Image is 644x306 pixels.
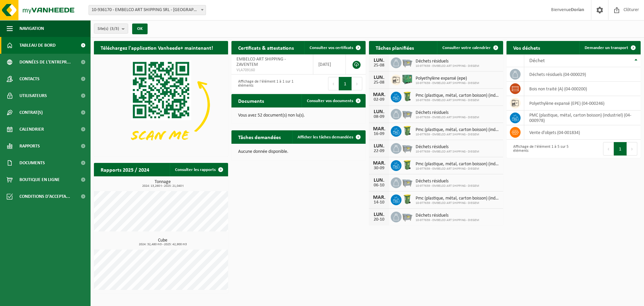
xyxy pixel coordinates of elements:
div: 02-09 [372,97,386,102]
img: WB-0240-HPE-GN-50 [401,125,413,136]
td: PMC (plastique, métal, carton boisson) (industriel) (04-000978) [524,111,641,125]
span: Navigation [19,20,44,37]
span: Pmc (plastique, métal, carton boisson) (industriel) [416,162,500,167]
div: LUN. [372,109,386,115]
div: 16-09 [372,132,386,136]
span: Consulter votre calendrier [442,46,491,50]
button: OK [132,24,148,34]
div: 25-08 [372,63,386,68]
img: WB-2500-GAL-GY-01 [401,108,413,119]
div: Affichage de l'élément 1 à 1 sur 1 éléments [235,76,295,91]
a: Afficher les tâches demandées [292,130,365,144]
span: Utilisateurs [19,87,47,104]
span: 10-977639 - EMBELCO ART SHIPPING - DIEGEM [416,133,500,137]
span: 10-977639 - EMBELCO ART SHIPPING - DIEGEM [416,184,479,188]
h2: Tâches demandées [231,130,287,143]
td: déchets résiduels (04-000029) [524,67,641,82]
h2: Certificats & attestations [231,41,301,54]
td: polyethylène expansé (EPE) (04-000246) [524,96,641,111]
span: 2024: 32,480 m3 - 2025: 42,900 m3 [97,243,228,246]
span: 10-977639 - EMBELCO ART SHIPPING - DIEGEM [416,116,479,120]
img: PB-HB-1400-HPE-GN-01 [401,74,413,85]
span: 10-977639 - EMBELCO ART SHIPPING - DIEGEM [416,64,479,68]
p: Aucune donnée disponible. [238,149,359,154]
span: Calendrier [19,121,44,138]
td: vente d'objets (04-001834) [524,125,641,140]
h2: Vos déchets [506,41,547,54]
div: MAR. [372,195,386,200]
span: VLA709160 [236,68,308,73]
span: 10-977639 - EMBELCO ART SHIPPING - DIEGEM [416,167,500,171]
count: (3/3) [110,27,119,31]
span: Documents [19,155,45,171]
div: LUN. [372,58,386,63]
a: Consulter votre calendrier [437,41,502,54]
div: MAR. [372,126,386,132]
div: 25-08 [372,80,386,85]
span: 10-977639 - EMBELCO ART SHIPPING - DIEGEM [416,201,500,205]
span: Déchet [529,58,545,63]
button: 1 [339,77,352,90]
span: Pmc (plastique, métal, carton boisson) (industriel) [416,196,500,201]
span: Déchets résiduels [416,213,479,218]
span: Demander un transport [585,46,628,50]
p: Vous avez 52 document(s) non lu(s). [238,113,359,118]
button: Next [627,142,637,156]
span: Pmc (plastique, métal, carton boisson) (industriel) [416,127,500,133]
h3: Tonnage [97,180,228,188]
div: LUN. [372,178,386,183]
div: MAR. [372,161,386,166]
h2: Documents [231,94,271,107]
span: 10-977639 - EMBELCO ART SHIPPING - DIEGEM [416,218,479,222]
div: 14-10 [372,200,386,205]
img: WB-2500-GAL-GY-01 [401,176,413,188]
span: EMBELCO ART SHIPPING - ZAVENTEM [236,57,286,67]
a: Consulter vos documents [302,94,365,107]
span: Déchets résiduels [416,59,479,64]
span: Consulter vos documents [307,99,353,103]
span: Afficher les tâches demandées [298,135,353,139]
img: WB-2500-GAL-GY-01 [401,211,413,222]
div: MAR. [372,92,386,97]
span: Déchets résiduels [416,179,479,184]
div: 22-09 [372,149,386,154]
span: 10-977639 - EMBELCO ART SHIPPING - DIEGEM [416,81,479,85]
div: 30-09 [372,166,386,171]
h3: Cube [97,238,228,246]
span: Site(s) [98,24,119,34]
td: bois non traité (A) (04-000200) [524,82,641,96]
span: Pmc (plastique, métal, carton boisson) (industriel) [416,93,500,98]
h2: Rapports 2025 / 2024 [94,163,156,176]
span: Contacts [19,71,40,87]
img: Download de VHEPlus App [94,54,228,155]
div: LUN. [372,143,386,149]
img: WB-0240-HPE-GN-50 [401,159,413,171]
span: Données de l'entrepr... [19,54,71,71]
span: Contrat(s) [19,104,43,121]
div: LUN. [372,212,386,217]
span: 10-977639 - EMBELCO ART SHIPPING - DIEGEM [416,98,500,102]
span: Boutique en ligne [19,171,60,188]
img: WB-0240-HPE-GN-50 [401,91,413,102]
button: Next [352,77,362,90]
a: Consulter les rapports [170,163,227,176]
td: [DATE] [313,54,346,75]
img: WB-0240-HPE-GN-50 [401,193,413,205]
div: 20-10 [372,217,386,222]
span: 10-936170 - EMBELCO ART SHIPPING SRL - ETTERBEEK [89,5,206,15]
img: WB-2500-GAL-GY-01 [401,142,413,154]
h2: Tâches planifiées [369,41,421,54]
span: Tableau de bord [19,37,56,54]
button: Previous [603,142,614,156]
span: Déchets résiduels [416,144,479,150]
button: Site(s)(3/3) [94,24,128,34]
span: Déchets résiduels [416,110,479,116]
img: WB-2500-GAL-GY-01 [401,56,413,68]
button: Previous [328,77,339,90]
span: 10-936170 - EMBELCO ART SHIPPING SRL - ETTERBEEK [89,5,206,15]
button: 1 [614,142,627,156]
span: 10-977639 - EMBELCO ART SHIPPING - DIEGEM [416,150,479,154]
strong: Dorian [571,7,584,12]
span: Conditions d'accepta... [19,188,70,205]
a: Consulter vos certificats [304,41,365,54]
